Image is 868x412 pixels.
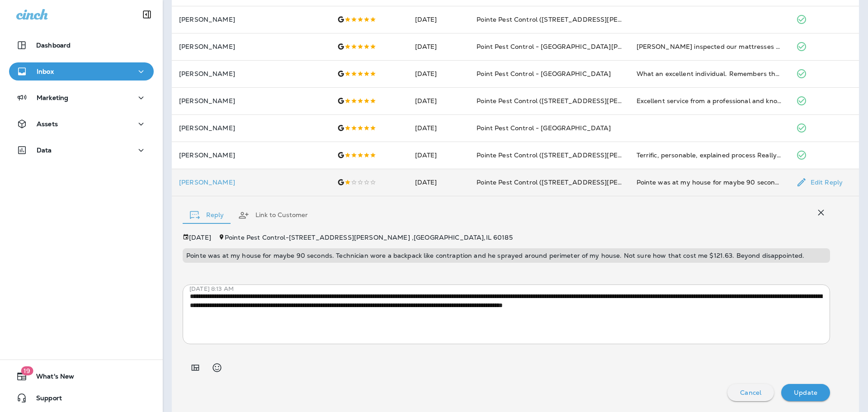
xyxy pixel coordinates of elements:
div: Click to view Customer Drawer [179,179,323,186]
div: What an excellent individual. Remembers the needs of our 130+ year old house from attic to baseme... [637,69,782,78]
p: [DATE] 8:13 AM [189,285,837,293]
button: Select an emoji [208,359,226,377]
button: Dashboard [9,36,154,54]
td: [DATE] [408,114,470,142]
td: [DATE] [408,169,470,196]
td: [DATE] [408,142,470,169]
p: Dashboard [36,42,71,49]
td: [DATE] [408,6,470,33]
span: Point Pest Control - [GEOGRAPHIC_DATA][PERSON_NAME] [476,43,667,51]
span: Point Pest Control - [GEOGRAPHIC_DATA] [476,124,611,132]
span: What's New [27,373,74,384]
p: Marketing [37,94,68,101]
span: Pointe Pest Control ([STREET_ADDRESS][PERSON_NAME] ) [476,178,667,186]
div: Excellent service from a professional and knowledgeable technician. [637,96,782,105]
span: Pointe Pest Control ([STREET_ADDRESS][PERSON_NAME] ) [476,97,667,105]
p: [DATE] [189,234,211,241]
button: Inbox [9,62,154,81]
p: Assets [37,120,58,128]
span: 19 [21,366,33,375]
p: Update [794,389,817,396]
p: Inbox [37,68,54,75]
button: Assets [9,115,154,133]
span: Support [27,394,62,405]
button: Support [9,389,154,407]
p: [PERSON_NAME] [179,179,323,186]
p: Cancel [740,389,761,396]
button: Data [9,141,154,159]
div: Pointe was at my house for maybe 90 seconds. Technician wore a backpack like contraption and he s... [637,178,782,187]
button: Cancel [727,384,774,401]
span: Pointe Pest Control ([STREET_ADDRESS][PERSON_NAME] ) [476,15,667,24]
p: Edit Reply [807,179,843,186]
p: [PERSON_NAME] [179,97,323,104]
button: Add in a premade template [186,359,204,377]
button: Marketing [9,89,154,107]
div: Tom inspected our mattresses to rule out bedbugs. He was very thorough and explained what he was ... [637,42,782,51]
button: 19What's New [9,367,154,385]
p: [PERSON_NAME] [179,16,323,23]
p: Data [37,147,52,154]
span: Pointe Pest Control - [STREET_ADDRESS][PERSON_NAME] , [GEOGRAPHIC_DATA] , IL 60185 [225,233,513,242]
td: [DATE] [408,60,470,87]
p: [PERSON_NAME] [179,70,323,77]
p: Pointe was at my house for maybe 90 seconds. Technician wore a backpack like contraption and he s... [186,252,826,259]
div: Terrific, personable, explained process Really impressed. A+ [637,151,782,160]
span: Point Pest Control - [GEOGRAPHIC_DATA] [476,70,611,78]
p: [PERSON_NAME] [179,152,323,159]
p: [PERSON_NAME] [179,124,323,132]
span: Pointe Pest Control ([STREET_ADDRESS][PERSON_NAME] ) [476,151,667,159]
button: Collapse Sidebar [134,5,160,24]
button: Link to Customer [231,199,315,232]
td: [DATE] [408,33,470,60]
td: [DATE] [408,87,470,114]
button: Reply [183,199,231,232]
p: [PERSON_NAME] [179,43,323,50]
button: Update [781,384,830,401]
